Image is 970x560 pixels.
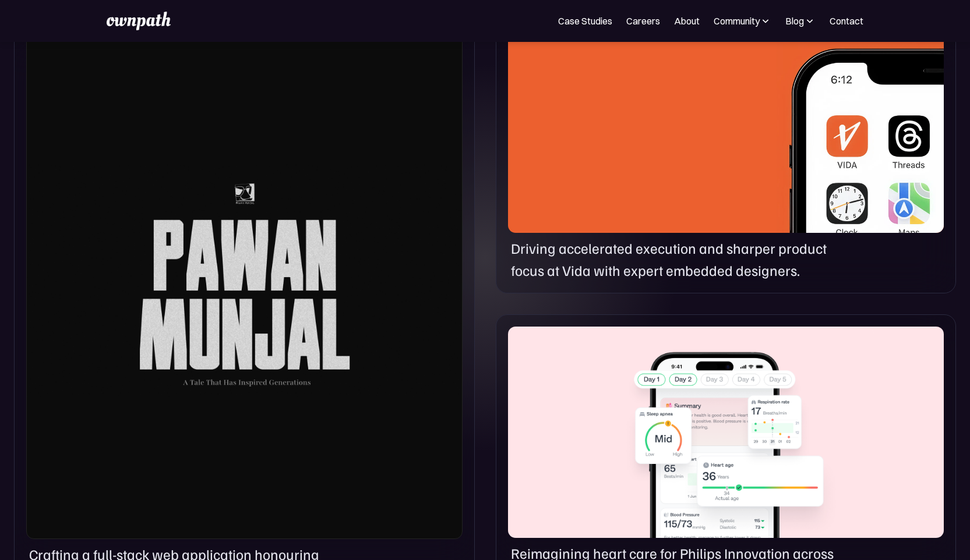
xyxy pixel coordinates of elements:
a: Contact [830,14,863,28]
a: Careers [626,14,660,28]
div: Blog [785,14,816,28]
div: Blog [785,14,804,28]
a: Case Studies [558,14,612,28]
div: Community [714,14,771,28]
a: About [674,14,700,28]
div: Community [714,14,760,28]
p: Driving accelerated execution and sharper product focus at Vida with expert embedded designers. [511,238,849,281]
